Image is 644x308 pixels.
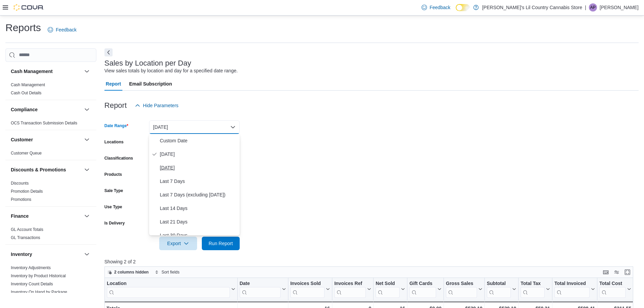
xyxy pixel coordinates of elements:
[5,179,96,206] div: Discounts & Promotions
[482,3,582,11] p: [PERSON_NAME]'s Lil Country Cannabis Store
[602,268,610,276] button: Keyboard shortcuts
[11,106,81,113] button: Compliance
[104,220,125,226] label: Is Delivery
[160,191,237,199] span: Last 7 Days (excluding [DATE])
[11,265,51,270] span: Inventory Adjustments
[521,280,550,298] button: Total Tax
[521,280,545,287] div: Total Tax
[11,213,29,219] h3: Finance
[5,226,96,244] div: Finance
[239,280,286,298] button: Date
[83,166,91,174] button: Discounts & Promotions
[11,289,67,295] span: Inventory On Hand by Package
[554,280,595,298] button: Total Invoiced
[11,166,66,173] h3: Discounts & Promotions
[290,280,324,287] div: Invoices Sold
[409,280,442,298] button: Gift Cards
[419,1,453,14] a: Feedback
[149,134,240,235] div: Select listbox
[11,197,31,202] span: Promotions
[104,67,238,74] div: View sales totals by location and day for a specified date range.
[11,136,81,143] button: Customer
[376,280,405,298] button: Net Sold
[623,268,631,276] button: Enter fullscreen
[446,280,482,298] button: Gross Sales
[585,3,586,11] p: |
[334,280,371,298] button: Invoices Ref
[104,172,122,177] label: Products
[334,280,366,298] div: Invoices Ref
[11,189,43,194] a: Promotion Details
[104,101,127,110] h3: Report
[104,188,123,193] label: Sale Type
[163,237,193,250] span: Export
[599,280,631,298] button: Total Cost
[149,120,240,134] button: [DATE]
[11,273,66,279] span: Inventory by Product Historical
[160,218,237,226] span: Last 21 Days
[132,99,181,112] button: Hide Parameters
[83,212,91,220] button: Finance
[83,105,91,114] button: Compliance
[14,4,44,11] img: Cova
[11,91,42,95] a: Cash Out Details
[11,235,40,240] span: GL Transactions
[104,139,124,145] label: Locations
[409,280,436,287] div: Gift Cards
[11,274,66,278] a: Inventory by Product Historical
[11,120,77,126] span: OCS Transaction Submission Details
[160,137,237,145] span: Custom Date
[11,189,43,194] span: Promotion Details
[209,240,233,247] span: Run Report
[430,4,450,11] span: Feedback
[11,197,31,202] a: Promotions
[11,82,45,87] a: Cash Management
[376,280,400,287] div: Net Sold
[290,280,324,298] div: Invoices Sold
[11,281,53,287] span: Inventory Count Details
[104,204,122,210] label: Use Type
[409,280,436,298] div: Gift Card Sales
[590,3,596,11] span: AP
[11,121,77,125] a: OCS Transaction Submission Details
[83,136,91,144] button: Customer
[487,280,511,298] div: Subtotal
[456,11,456,11] span: Dark Mode
[554,280,590,298] div: Total Invoiced
[599,280,626,287] div: Total Cost
[160,177,237,185] span: Last 7 Days
[107,280,230,298] div: Location
[104,123,128,128] label: Date Range
[160,150,237,158] span: [DATE]
[290,280,330,298] button: Invoices Sold
[106,77,121,91] span: Report
[11,68,81,75] button: Cash Management
[5,119,96,130] div: Compliance
[11,136,33,143] h3: Customer
[5,149,96,160] div: Customer
[11,82,45,88] span: Cash Management
[446,280,477,287] div: Gross Sales
[456,4,470,11] input: Dark Mode
[160,164,237,172] span: [DATE]
[376,280,400,298] div: Net Sold
[83,250,91,258] button: Inventory
[487,280,511,287] div: Subtotal
[56,26,76,33] span: Feedback
[11,290,67,294] a: Inventory On Hand by Package
[5,81,96,100] div: Cash Management
[11,251,81,258] button: Inventory
[599,280,626,298] div: Total Cost
[11,181,29,186] span: Discounts
[554,280,590,287] div: Total Invoiced
[105,268,151,276] button: 2 columns hidden
[83,67,91,75] button: Cash Management
[202,237,240,250] button: Run Report
[114,269,149,275] span: 2 columns hidden
[104,59,191,67] h3: Sales by Location per Day
[487,280,516,298] button: Subtotal
[11,282,53,286] a: Inventory Count Details
[613,268,621,276] button: Display options
[11,106,38,113] h3: Compliance
[159,237,197,250] button: Export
